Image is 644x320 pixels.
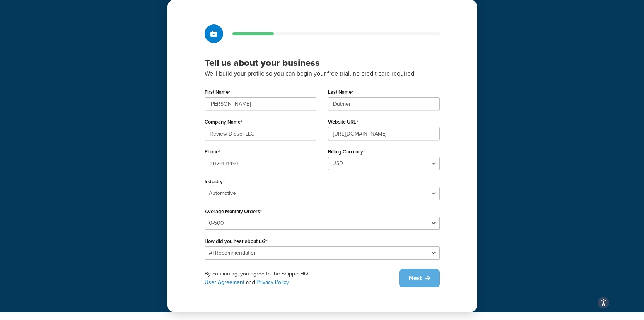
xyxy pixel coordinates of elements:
label: Phone [205,149,220,155]
label: Company Name [205,119,243,125]
label: Industry [205,179,225,185]
label: First Name [205,89,231,95]
div: By continuing, you agree to the ShipperHQ and [205,270,399,287]
p: We'll build your profile so you can begin your free trial, no credit card required [205,69,440,79]
a: User Agreement [205,278,244,286]
label: Website URL [328,119,358,125]
h3: Tell us about your business [205,57,440,69]
label: How did you hear about us? [205,238,268,244]
label: Last Name [328,89,354,95]
label: Billing Currency [328,149,365,155]
a: Privacy Policy [256,278,289,286]
label: Average Monthly Orders [205,208,262,215]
